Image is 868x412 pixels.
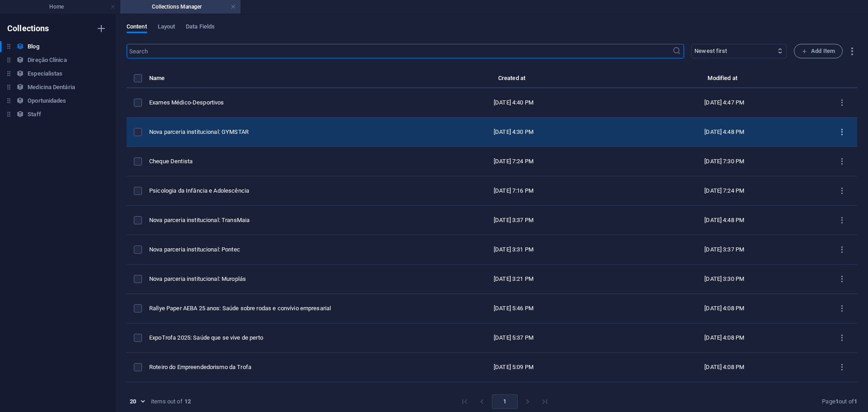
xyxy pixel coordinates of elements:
[120,2,241,12] h4: Collections Manager
[835,398,839,405] strong: 1
[149,304,398,313] div: Rallye Paper AEBA 25 anos: Saúde sobre rodas e convívio empresarial
[149,334,398,342] div: ExpoTrofa 2025: Saúde que se vive de perto
[629,334,820,342] div: [DATE] 4:08 PM
[412,216,615,224] div: [DATE] 3:37 PM
[96,23,107,34] i: Create new collection
[28,41,39,52] h6: Blog
[28,68,62,79] h6: Especialistas
[28,55,66,66] h6: Direção Clínica
[149,363,398,371] div: Roteiro do Empreendedorismo da Trofa
[629,304,820,313] div: [DATE] 4:08 PM
[149,99,398,107] div: Exames Médico-Desportivos
[629,216,820,224] div: [DATE] 4:48 PM
[412,187,615,195] div: [DATE] 7:16 PM
[149,246,398,254] div: Nova parceria institucional: Pontec
[412,275,615,283] div: [DATE] 3:21 PM
[629,246,820,254] div: [DATE] 3:37 PM
[405,73,622,88] th: Created at
[186,21,215,34] span: Data Fields
[149,187,398,195] div: Psicologia da Infância e Adolescência
[412,99,615,107] div: [DATE] 4:40 PM
[629,99,820,107] div: [DATE] 4:47 PM
[184,398,191,406] strong: 12
[854,398,857,405] strong: 1
[412,363,615,371] div: [DATE] 5:09 PM
[622,73,827,88] th: Modified at
[412,128,615,136] div: [DATE] 4:30 PM
[149,216,398,224] div: Nova parceria institucional: TransMaia
[158,21,175,34] span: Layout
[629,128,820,136] div: [DATE] 4:48 PM
[412,157,615,166] div: [DATE] 7:24 PM
[149,275,398,283] div: Nova parceria institucional: Muroplás
[456,394,553,409] nav: pagination navigation
[412,304,615,313] div: [DATE] 5:46 PM
[412,246,615,254] div: [DATE] 3:31 PM
[492,394,518,409] button: page 1
[412,334,615,342] div: [DATE] 5:37 PM
[127,44,672,58] input: Search
[629,363,820,371] div: [DATE] 4:08 PM
[7,23,49,34] h6: Collections
[151,398,183,406] div: items out of
[127,398,147,406] div: 20
[28,82,75,93] h6: Medicina Dentária
[28,95,66,106] h6: Oportunidades
[149,128,398,136] div: Nova parceria institucional: GYMSTAR
[822,398,857,406] div: Page out of
[149,157,398,166] div: Cheque Dentista
[127,21,147,34] span: Content
[802,46,835,57] span: Add Item
[794,44,843,58] button: Add Item
[28,109,41,120] h6: Staff
[629,275,820,283] div: [DATE] 3:30 PM
[629,187,820,195] div: [DATE] 7:24 PM
[149,73,405,88] th: Name
[629,157,820,166] div: [DATE] 7:30 PM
